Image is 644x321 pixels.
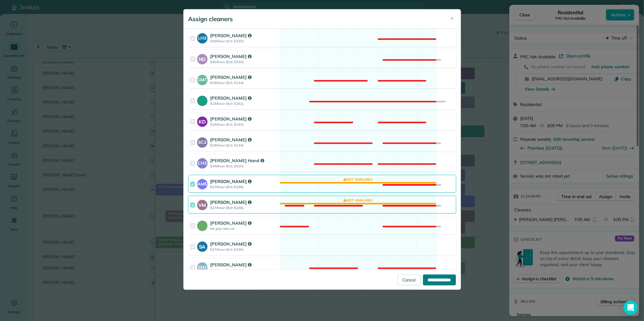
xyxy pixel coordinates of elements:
strong: [PERSON_NAME] [210,199,252,205]
strong: [PERSON_NAME] [210,95,252,101]
strong: SM3 [197,262,207,271]
strong: $40/hour (Est: $320) [210,39,278,43]
strong: SC3 [197,137,207,146]
strong: [PERSON_NAME] [210,137,252,143]
strong: [PERSON_NAME] Hand [210,158,264,163]
strong: [PERSON_NAME] [210,116,252,122]
strong: $17/hour (Est: $136) [210,185,278,189]
strong: $17/hour (Est: $136) [210,206,278,210]
strong: [PERSON_NAME] [210,74,252,80]
strong: [PERSON_NAME] [210,33,252,38]
strong: $19/hour (Est: $152) [210,268,278,272]
strong: CH3 [197,158,207,166]
strong: VM [197,200,207,209]
strong: [PERSON_NAME] [210,241,252,247]
strong: ND [197,54,207,63]
strong: CM7 [197,75,207,83]
strong: [PERSON_NAME] [210,262,252,268]
h5: Assign cleaners [188,15,233,23]
strong: No pay rate set [210,226,278,231]
strong: $40/hour (Est: $320) [210,60,278,64]
strong: LH3 [197,33,207,41]
div: Open Intercom Messenger [623,300,638,315]
strong: [PERSON_NAME] [210,178,252,184]
a: Cancel [398,274,421,285]
strong: $18/hour (Est: $144) [210,122,278,127]
strong: [PERSON_NAME] [210,220,252,226]
strong: [PERSON_NAME] [210,53,252,59]
strong: $17/hour (Est: $136) [210,247,278,252]
strong: $18/hour (Est: $144) [210,81,278,85]
strong: AM5 [197,179,207,187]
strong: $40/hour (Est: $320) [210,164,278,168]
span: ✕ [450,16,454,22]
strong: KD [197,117,207,125]
strong: $18/hour (Est: $144) [210,143,278,147]
strong: $19/hour (Est: $152) [210,101,278,106]
strong: SA [197,242,207,250]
